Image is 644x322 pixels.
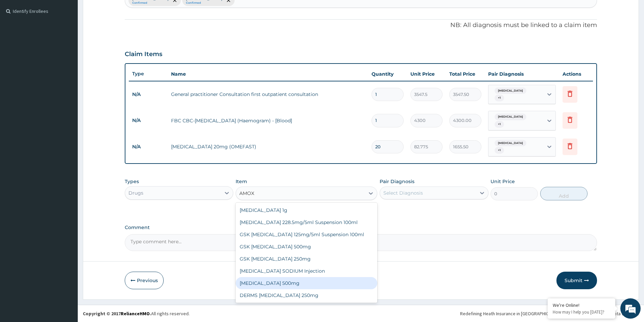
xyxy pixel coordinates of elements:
label: Unit Price [491,178,515,185]
div: Chat with us now [35,38,114,47]
span: [MEDICAL_DATA] [495,88,526,94]
span: + 1 [495,147,504,154]
button: Previous [125,272,164,289]
button: Submit [556,272,597,289]
th: Name [168,67,368,81]
div: We're Online! [553,302,610,308]
small: Confirmed [132,1,169,5]
div: [MEDICAL_DATA] 500mg [236,277,377,289]
td: N/A [129,88,168,101]
div: Minimize live chat window [111,3,127,20]
span: + 1 [495,95,504,101]
textarea: Type your message and hit 'Enter' [3,184,129,208]
div: GSK [MEDICAL_DATA] 250mg [236,253,377,265]
td: [MEDICAL_DATA] 20mg (OMEFAST) [168,140,368,153]
strong: Copyright © 2017 . [83,311,151,317]
div: Redefining Heath Insurance in [GEOGRAPHIC_DATA] using Telemedicine and Data Science! [460,310,639,317]
div: GSK [MEDICAL_DATA] 125mg/5ml Suspension 100ml [236,228,377,241]
div: [MEDICAL_DATA] 1g [236,204,377,216]
label: Item [236,178,247,185]
p: NB: All diagnosis must be linked to a claim item [125,21,597,30]
div: GSK [MEDICAL_DATA] 500mg [236,241,377,253]
footer: All rights reserved. [78,305,644,322]
th: Total Price [446,67,485,81]
div: [MEDICAL_DATA] SODIUM Injection [236,265,377,277]
span: + 1 [495,121,504,128]
td: General practitioner Consultation first outpatient consultation [168,88,368,101]
th: Unit Price [407,67,446,81]
th: Quantity [368,67,407,81]
td: FBC CBC-[MEDICAL_DATA] (Haemogram) - [Blood] [168,114,368,127]
p: How may I help you today? [553,309,610,315]
label: Comment [125,225,597,230]
label: Pair Diagnosis [380,178,414,185]
span: [MEDICAL_DATA] [495,140,526,147]
img: d_794563401_company_1708531726252_794563401 [13,34,27,51]
div: Drugs [128,190,143,196]
td: N/A [129,141,168,153]
th: Actions [559,67,593,81]
span: We're online! [39,85,93,153]
button: Add [540,187,588,200]
a: RelianceHMO [121,311,150,317]
th: Pair Diagnosis [485,67,559,81]
td: N/A [129,114,168,127]
label: Types [125,179,139,184]
th: Type [129,68,168,80]
span: [MEDICAL_DATA] [495,114,526,120]
div: Select Diagnosis [383,190,423,196]
small: Confirmed [186,1,222,5]
h3: Claim Items [125,51,162,58]
div: DERMS [MEDICAL_DATA] 250mg [236,289,377,301]
div: [MEDICAL_DATA] 228.5mg/5ml Suspension 100ml [236,216,377,228]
